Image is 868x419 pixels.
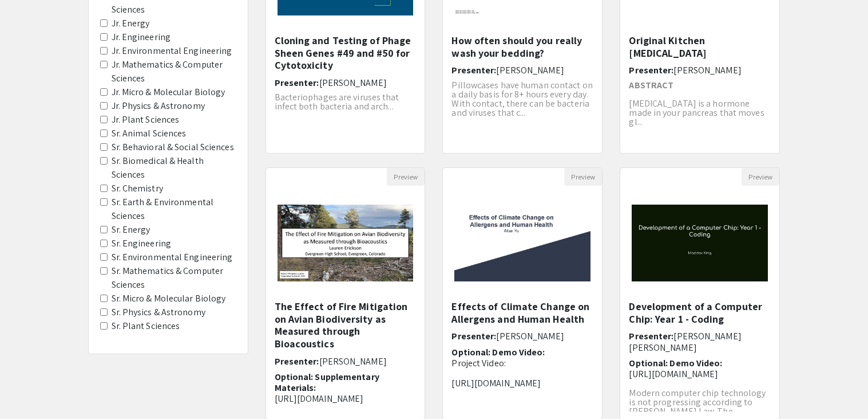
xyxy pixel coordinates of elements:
label: Sr. Micro & Molecular Biology [112,292,226,306]
p: [MEDICAL_DATA] is a hormone made in your pancreas that moves gl... [629,99,771,127]
h6: Presenter: [629,65,771,76]
h5: How often should you really wash your bedding? [451,34,593,59]
label: Sr. Energy [112,223,150,237]
span: [PERSON_NAME] [319,77,387,89]
h5: Cloning and Testing of Phage Sheen Genes #49 and #50 for Cytotoxicity [275,34,417,72]
label: Jr. Micro & Molecular Biology [112,85,225,99]
span: Optional: Supplementary Materials: [275,371,379,394]
p: [URL][DOMAIN_NAME] [451,378,593,389]
span: Optional: Demo Video: [629,357,722,369]
span: Optional: Demo Video: [451,346,545,358]
img: <p class="ql-align-center"><strong style="background-color: transparent; color: rgb(49, 57, 77);"... [443,193,602,293]
button: Preview [564,168,602,186]
span: [PERSON_NAME] [319,355,387,367]
iframe: Chat [9,367,49,410]
h6: Presenter: [275,356,417,367]
h5: Development of a Computer Chip: Year 1 - Coding [629,300,771,325]
label: Sr. Mathematics & Computer Sciences [112,264,236,292]
span: [PERSON_NAME] [673,64,741,76]
label: Sr. Behavioral & Social Sciences [112,140,234,154]
span: [PERSON_NAME] [496,330,564,342]
label: Sr. Plant Sciences [112,319,180,333]
span: [PERSON_NAME] [PERSON_NAME] [629,330,741,353]
strong: ABSTRACT [629,79,673,91]
label: Sr. Earth & Environmental Sciences [112,195,236,223]
label: Sr. Chemistry [112,182,163,195]
img: <p>The Effect of Fire Mitigation on Avian Biodiversity as Measured through Bioacoustics</p> [266,193,425,293]
label: Jr. Energy [112,17,150,30]
label: Sr. Physics & Astronomy [112,306,205,319]
h6: Presenter: [275,77,417,88]
label: Sr. Engineering [112,237,172,250]
label: Sr. Animal Sciences [112,127,187,140]
label: Jr. Physics & Astronomy [112,99,205,113]
p: [URL][DOMAIN_NAME] [275,393,417,404]
span: [PERSON_NAME] [496,64,564,76]
p: Project Video: [451,358,593,369]
label: Sr. Biomedical & Health Sciences [112,154,236,182]
label: Jr. Environmental Engineering [112,44,232,58]
label: Jr. Mathematics & Computer Sciences [112,58,236,85]
h5: Original Kitchen [MEDICAL_DATA] [629,34,771,59]
h6: Presenter: [451,331,593,342]
label: Jr. Engineering [112,30,171,44]
h5: The Effect of Fire Mitigation on Avian Biodiversity as Measured through Bioacoustics [275,300,417,350]
label: Sr. Environmental Engineering [112,250,233,264]
img: <p>Development of a Computer Chip: Year 1 - Coding</p><p><br></p> [620,193,779,293]
label: Jr. Plant Sciences [112,113,180,127]
h6: Presenter: [451,65,593,76]
span: Bacteriophages are viruses that infect both bacteria and arch... [275,91,399,112]
button: Preview [387,168,425,186]
h6: Presenter: [629,331,771,353]
p: Pillowcases have human contact on a daily basis for 8+ hours every day. With contact, there can b... [451,81,593,118]
h5: Effects of Climate Change on Allergens and Human Health [451,300,593,325]
p: [URL][DOMAIN_NAME] [629,369,771,379]
button: Preview [742,168,779,186]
